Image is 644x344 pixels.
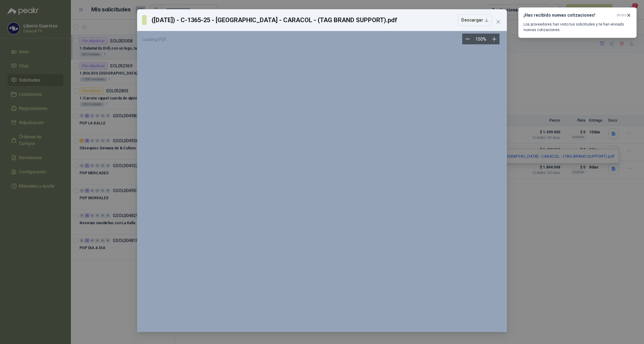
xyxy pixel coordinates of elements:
div: Loading PDF… [142,36,502,43]
span: ahora [617,13,626,18]
button: Descargar [458,14,492,26]
span: close [496,19,501,24]
button: Close [493,17,503,27]
button: ¡Has recibido nuevas cotizaciones!ahora Los proveedores han visto tus solicitudes y te han enviad... [518,7,637,38]
button: Zoom in [489,34,499,44]
p: Los proveedores han visto tus solicitudes y te han enviado nuevas cotizaciones. [524,22,631,33]
div: 150 % [475,36,486,42]
h3: ¡Has recibido nuevas cotizaciones! [524,13,614,18]
h3: ([DATE]) - C-1365-25 - [GEOGRAPHIC_DATA] - CARACOL - (TAG BRAND SUPPORT).pdf [152,15,397,25]
button: Zoom out [462,34,473,44]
